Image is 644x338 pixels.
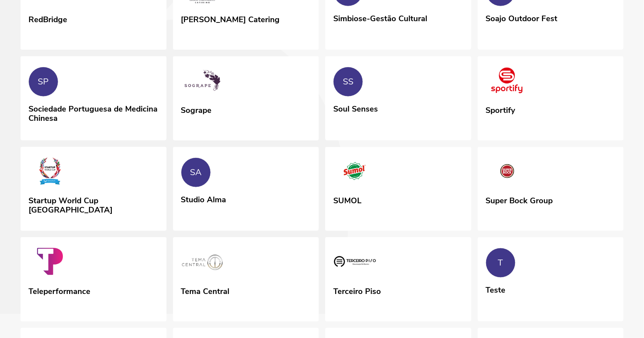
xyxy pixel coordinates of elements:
[21,147,166,231] a: Startup World Cup Portugal Startup World Cup [GEOGRAPHIC_DATA]
[28,158,71,187] img: Startup World Cup Portugal
[173,237,319,321] a: Tema Central Tema Central
[28,248,71,278] img: Teleperformance
[325,56,471,139] a: SS Soul Senses
[38,77,49,87] div: SP
[486,12,558,24] div: Soajo Outdoor Fest
[181,193,226,205] div: Studio Alma
[21,237,166,321] a: Teleperformance Teleperformance
[173,56,319,140] a: Sogrape Sogrape
[181,103,212,115] div: Sogrape
[333,194,361,206] div: SUMOL
[478,147,624,231] a: Super Bock Group Super Bock Group
[325,237,471,321] a: Terceiro Piso Terceiro Piso
[181,284,230,296] div: Tema Central
[343,77,353,87] div: SS
[28,194,159,215] div: Startup World Cup [GEOGRAPHIC_DATA]
[28,13,67,24] div: RedBridge
[486,158,529,187] img: Super Bock Group
[173,147,319,230] a: SA Studio Alma
[181,248,224,278] img: Tema Central
[333,284,381,296] div: Terceiro Piso
[486,103,516,115] div: Sportify
[498,258,503,268] div: T
[478,237,624,320] a: T Teste
[486,194,553,206] div: Super Bock Group
[333,12,427,24] div: Simbiose-Gestão Cultural
[181,13,280,24] div: [PERSON_NAME] Catering
[333,102,378,114] div: Soul Senses
[181,67,224,97] img: Sogrape
[325,147,471,231] a: SUMOL SUMOL
[28,102,159,123] div: Sociedade Portuguesa de Medicina Chinesa
[478,56,624,140] a: Sportify Sportify
[333,248,376,278] img: Terceiro Piso
[190,168,202,177] div: SA
[333,158,376,187] img: SUMOL
[28,284,90,296] div: Teleperformance
[486,67,529,97] img: Sportify
[21,56,166,139] a: SP Sociedade Portuguesa de Medicina Chinesa
[486,283,506,295] div: Teste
